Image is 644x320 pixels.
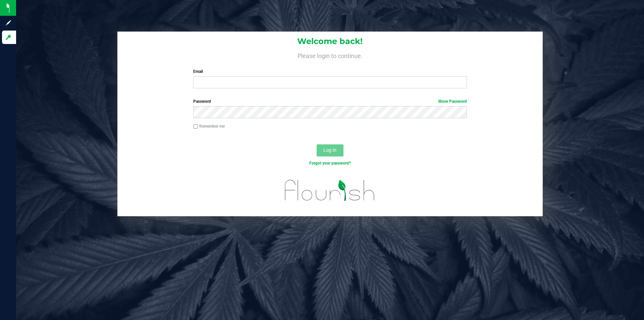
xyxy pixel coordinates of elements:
[193,99,211,104] span: Password
[5,34,12,41] inline-svg: Log in
[193,124,198,129] input: Remember me
[438,99,467,104] a: Show Password
[309,161,351,166] a: Forgot your password?
[117,37,543,46] h1: Welcome back!
[5,19,12,26] inline-svg: Sign up
[323,147,336,153] span: Log In
[193,68,467,75] label: Email
[193,123,225,129] label: Remember me
[117,51,543,59] h4: Please login to continue.
[277,173,383,208] img: flourish_logo.svg
[317,144,343,156] button: Log In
